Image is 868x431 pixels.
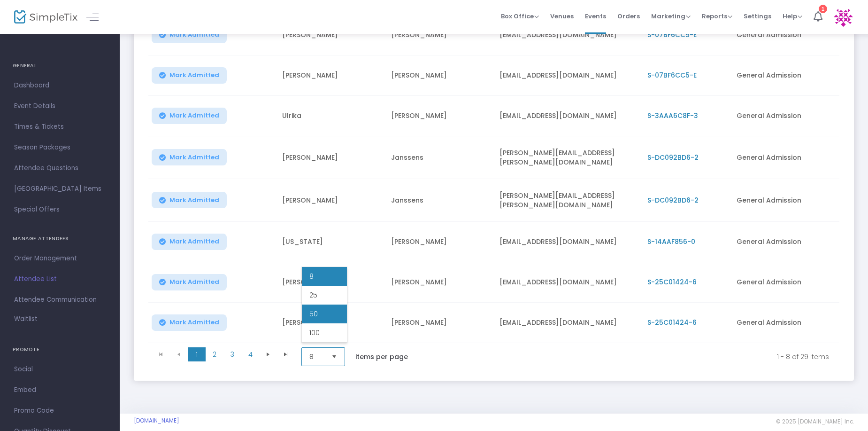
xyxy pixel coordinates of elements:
td: General Admission [731,15,839,55]
span: Embed [14,384,106,396]
span: Times & Tickets [14,121,106,133]
span: Waitlist [14,314,38,324]
span: S-14AAF856-0 [647,237,695,246]
span: S-25C01424-6 [647,318,697,327]
td: [PERSON_NAME] [277,55,385,96]
label: items per page [355,352,408,361]
button: Mark Admitted [152,234,227,250]
span: Event Details [14,100,106,112]
div: 1 [819,5,827,13]
button: Mark Admitted [152,108,227,124]
td: Janssens [385,179,494,222]
h4: PROMOTE [13,340,107,359]
td: General Admission [731,55,839,96]
span: Season Packages [14,141,106,154]
span: Mark Admitted [169,319,219,326]
button: Mark Admitted [152,149,227,165]
td: General Admission [731,96,839,136]
td: Ulrika [277,96,385,136]
h4: GENERAL [13,56,107,75]
td: [PERSON_NAME] [277,15,385,55]
span: Help [783,12,802,21]
span: Page 4 [241,347,259,361]
span: Venues [550,4,574,28]
span: © 2025 [DOMAIN_NAME] Inc. [776,418,854,425]
span: S-07BF6CC5-E [647,71,697,80]
td: [PERSON_NAME] [385,55,494,96]
td: [EMAIL_ADDRESS][DOMAIN_NAME] [494,303,642,343]
span: Social [14,363,106,376]
span: Go to the next page [264,351,272,358]
span: 25 [309,290,317,300]
td: [EMAIL_ADDRESS][DOMAIN_NAME] [494,55,642,96]
span: Special Offers [14,204,106,216]
span: [GEOGRAPHIC_DATA] Items [14,183,106,195]
button: Mark Admitted [152,67,227,84]
span: Settings [744,4,771,28]
td: [PERSON_NAME] [277,179,385,222]
button: Mark Admitted [152,192,227,208]
td: General Admission [731,303,839,343]
span: Mark Admitted [169,238,219,245]
span: Mark Admitted [169,71,219,79]
span: Events [585,4,606,28]
span: Attendee Questions [14,162,106,174]
span: Dashboard [14,79,106,92]
span: Mark Admitted [169,154,219,161]
td: [EMAIL_ADDRESS][DOMAIN_NAME] [494,262,642,303]
span: Order Management [14,252,106,265]
td: [EMAIL_ADDRESS][DOMAIN_NAME] [494,15,642,55]
td: General Admission [731,262,839,303]
td: [EMAIL_ADDRESS][DOMAIN_NAME] [494,96,642,136]
td: Janssens [385,136,494,179]
span: Mark Admitted [169,31,219,39]
span: Go to the last page [277,347,295,361]
kendo-pager-info: 1 - 8 of 29 items [428,347,829,366]
span: 100 [309,328,320,337]
td: [PERSON_NAME] [277,136,385,179]
span: Mark Admitted [169,112,219,119]
span: Reports [702,12,732,21]
span: S-DC092BD6-2 [647,196,699,205]
span: Attendee Communication [14,294,106,306]
span: Orders [617,4,640,28]
span: S-07BF6CC5-E [647,30,697,39]
button: Mark Admitted [152,27,227,43]
td: [PERSON_NAME] [277,303,385,343]
span: S-DC092BD6-2 [647,153,699,162]
td: [PERSON_NAME][EMAIL_ADDRESS][PERSON_NAME][DOMAIN_NAME] [494,179,642,222]
span: Box Office [501,12,539,21]
span: 8 [309,352,324,361]
span: Mark Admitted [169,278,219,286]
span: Promo Code [14,405,106,417]
span: Go to the next page [259,347,277,361]
span: S-3AAA6C8F-3 [647,111,698,120]
td: General Admission [731,136,839,179]
td: [PERSON_NAME] [385,262,494,303]
span: S-25C01424-6 [647,277,697,287]
button: Mark Admitted [152,274,227,290]
a: [DOMAIN_NAME] [134,417,179,424]
span: 8 [309,272,314,281]
span: 50 [309,309,318,319]
span: Page 2 [206,347,223,361]
td: [PERSON_NAME] [385,96,494,136]
span: Mark Admitted [169,196,219,204]
td: [PERSON_NAME] [385,15,494,55]
span: Go to the last page [282,351,290,358]
span: Page 3 [223,347,241,361]
td: [PERSON_NAME][EMAIL_ADDRESS][PERSON_NAME][DOMAIN_NAME] [494,136,642,179]
button: Mark Admitted [152,314,227,331]
td: [PERSON_NAME] [277,262,385,303]
td: General Admission [731,179,839,222]
span: Attendee List [14,273,106,285]
td: [US_STATE] [277,222,385,262]
button: Select [328,348,341,366]
td: [EMAIL_ADDRESS][DOMAIN_NAME] [494,222,642,262]
span: Marketing [651,12,691,21]
h4: MANAGE ATTENDEES [13,229,107,248]
td: [PERSON_NAME] [385,303,494,343]
span: Page 1 [188,347,206,361]
td: General Admission [731,222,839,262]
td: [PERSON_NAME] [385,222,494,262]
